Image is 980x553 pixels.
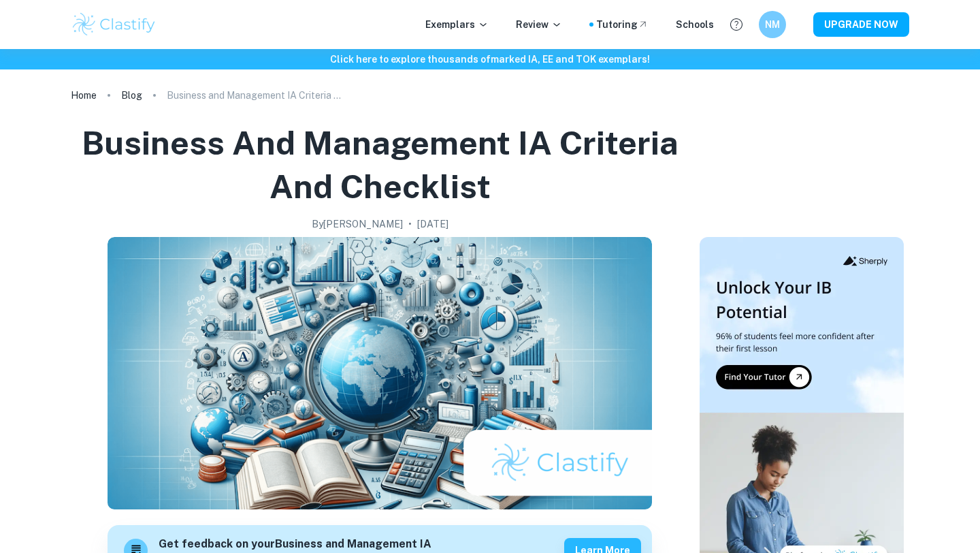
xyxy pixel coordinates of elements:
img: Clastify logo [71,11,157,38]
h6: Click here to explore thousands of marked IA, EE and TOK exemplars ! [3,52,977,67]
a: Schools [676,17,714,32]
a: Home [71,86,97,105]
button: Help and Feedback [725,13,748,36]
a: Blog [121,86,142,105]
h6: NM [765,17,781,32]
img: Business and Management IA Criteria and Checklist cover image [108,237,652,509]
p: • [408,217,412,232]
button: NM [759,11,786,38]
a: Tutoring [596,17,649,32]
p: Business and Management IA Criteria and Checklist [167,88,344,103]
h2: [DATE] [417,217,448,232]
button: UPGRADE NOW [813,12,909,37]
h1: Business and Management IA Criteria and Checklist [76,121,683,208]
p: Exemplars [425,17,489,32]
h6: Get feedback on your Business and Management IA [159,536,431,553]
h2: By [PERSON_NAME] [312,217,403,232]
p: Review [516,17,562,32]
